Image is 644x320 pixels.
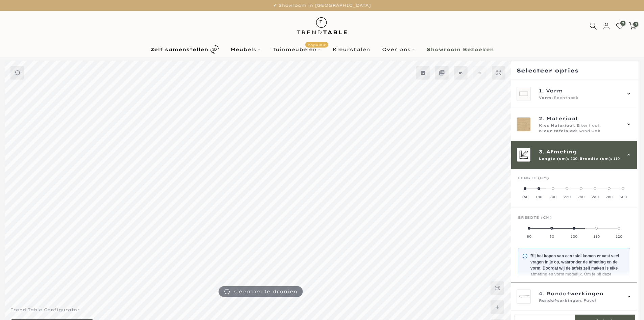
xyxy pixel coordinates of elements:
[629,22,636,30] a: 0
[266,45,327,54] a: TuinmeubelenPopulair
[305,42,328,47] span: Populair
[327,45,376,54] a: Kleurstalen
[620,21,625,26] span: 0
[144,43,224,55] a: Zelf samenstellen
[150,47,208,52] b: Zelf samenstellen
[421,45,500,54] a: Showroom Bezoeken
[224,45,266,54] a: Meubels
[1,176,133,292] iframe: bot-iframe
[427,47,494,52] b: Showroom Bezoeken
[633,22,638,27] span: 0
[292,11,352,41] img: trend-table
[376,45,421,54] a: Over ons
[8,2,636,9] p: ✔ Showroom in [GEOGRAPHIC_DATA]
[616,22,623,30] a: 0
[1,285,34,319] iframe: toggle-frame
